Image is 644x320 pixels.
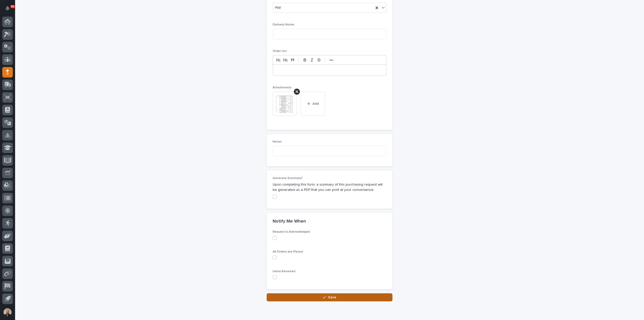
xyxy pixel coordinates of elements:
[330,58,333,62] strong: •••
[312,101,319,106] span: Add
[273,250,303,253] span: All Orders are Placed
[328,295,336,300] span: Save
[273,177,303,180] span: Generate Summary?
[11,5,14,8] p: 95
[273,140,282,143] span: Notes
[273,219,306,224] h2: Notify Me When
[273,86,292,89] span: Attachments
[2,307,13,317] button: users-avatar
[328,57,335,63] button: •••
[273,182,386,193] p: Upon completing this form, a summary of this purchasing request will be generated as a PDF that y...
[273,50,287,53] span: Order List
[273,23,294,26] span: Delivery Notes
[275,5,281,11] span: PWI
[267,293,392,301] button: Save
[2,3,13,14] button: Notifications
[6,6,13,14] div: Notifications95
[273,270,295,273] span: Items Received
[273,230,310,233] span: Request is Acknowledged
[301,92,325,116] button: Add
